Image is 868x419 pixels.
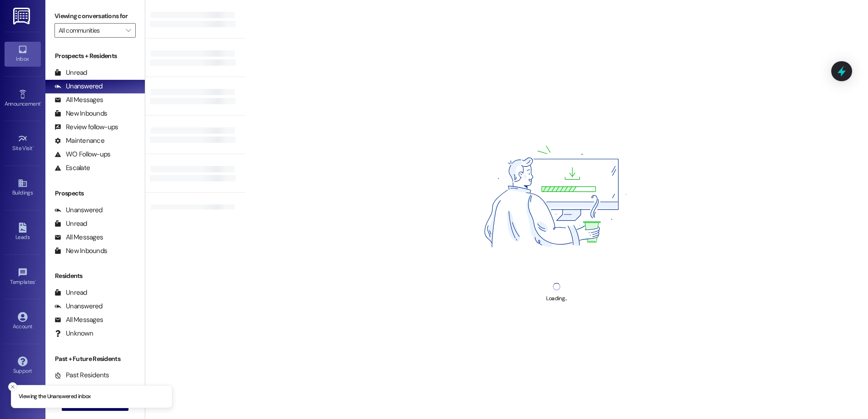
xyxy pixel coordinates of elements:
[35,278,36,284] span: •
[45,271,145,281] div: Residents
[5,354,41,378] a: Support
[54,95,103,105] div: All Messages
[54,9,136,23] label: Viewing conversations for
[5,220,41,244] a: Leads
[54,219,87,229] div: Unread
[45,354,145,364] div: Past + Future Residents
[54,329,93,338] div: Unknown
[5,309,41,334] a: Account
[5,265,41,289] a: Templates •
[5,42,41,66] a: Inbox
[54,122,118,132] div: Review follow-ups
[40,99,42,106] span: •
[54,205,103,215] div: Unanswered
[54,302,103,311] div: Unanswered
[8,382,17,391] button: Close toast
[19,393,91,401] p: Viewing the Unanswered inbox
[54,109,107,118] div: New Inbounds
[54,136,104,146] div: Maintenance
[5,175,41,200] a: Buildings
[59,23,121,38] input: All communities
[5,131,41,156] a: Site Visit •
[54,233,103,242] div: All Messages
[54,163,90,173] div: Escalate
[54,288,87,297] div: Unread
[126,27,131,34] i: 
[13,8,32,24] img: ResiDesk Logo
[54,315,103,325] div: All Messages
[54,68,87,78] div: Unread
[54,150,110,159] div: WO Follow-ups
[45,189,145,198] div: Prospects
[546,294,567,303] div: Loading...
[54,246,107,256] div: New Inbounds
[54,82,103,91] div: Unanswered
[54,370,109,380] div: Past Residents
[33,144,34,150] span: •
[45,51,145,61] div: Prospects + Residents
